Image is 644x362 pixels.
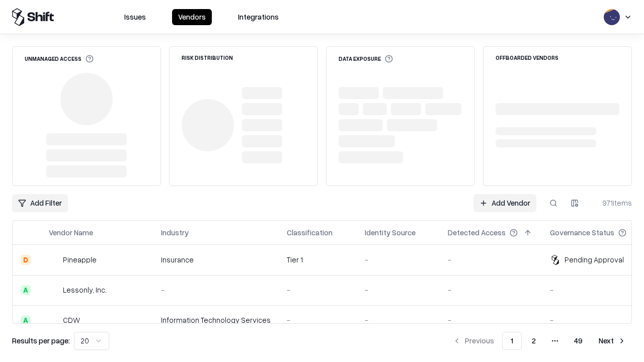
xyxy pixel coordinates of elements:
div: - [448,254,534,265]
div: Industry [161,227,189,238]
div: Offboarded Vendors [496,55,558,60]
button: Add Filter [12,194,68,212]
div: Detected Access [448,227,506,238]
button: 49 [566,332,591,350]
div: 971 items [592,198,632,208]
div: - [365,285,432,295]
div: Tier 1 [287,254,349,265]
div: Unmanaged Access [25,55,94,63]
div: Governance Status [550,227,614,238]
div: Risk Distribution [182,55,233,60]
button: Vendors [172,9,212,25]
div: - [161,285,271,295]
img: Lessonly, Inc. [49,285,59,295]
button: Issues [118,9,152,25]
button: 2 [524,332,544,350]
div: Information Technology Services [161,315,271,325]
div: Classification [287,227,333,238]
img: Pineapple [49,255,59,265]
button: Next [593,332,632,350]
div: A [21,285,31,295]
p: Results per page: [12,335,70,346]
div: Pineapple [63,254,97,265]
div: - [365,315,432,325]
div: Vendor Name [49,227,93,238]
div: - [550,315,642,325]
div: - [448,285,534,295]
div: A [21,315,31,325]
div: - [287,285,349,295]
div: - [550,285,642,295]
button: 1 [502,332,522,350]
div: - [365,254,432,265]
div: - [448,315,534,325]
div: D [21,255,31,265]
div: Pending Approval [565,254,624,265]
nav: pagination [447,332,632,350]
img: CDW [49,315,59,325]
div: - [287,315,349,325]
button: Integrations [232,9,285,25]
div: Lessonly, Inc. [63,285,107,295]
div: Insurance [161,254,271,265]
div: Data Exposure [339,55,393,63]
a: Add Vendor [473,194,536,212]
div: CDW [63,315,80,325]
div: Identity Source [365,227,416,238]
